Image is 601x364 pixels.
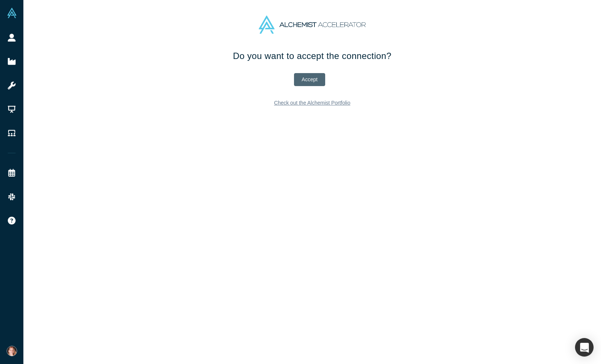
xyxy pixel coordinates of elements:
[259,16,366,34] img: Alchemist Accelerator Logo
[268,96,356,109] a: Check out the Alchemist Portfolio
[7,8,17,18] img: Alchemist Vault Logo
[294,73,326,86] button: Accept
[156,49,468,63] h1: Do you want to accept the connection?
[7,346,17,356] img: Casey Qadir's Account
